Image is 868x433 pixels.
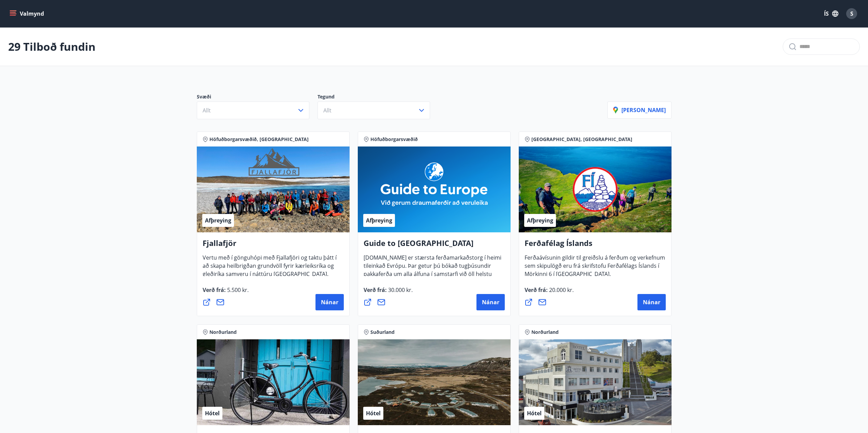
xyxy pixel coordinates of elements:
[205,217,231,224] span: Afþreying
[209,329,237,336] span: Norðurland
[364,254,501,299] span: [DOMAIN_NAME] er stærsta ferðamarkaðstorg í heimi tileinkað Evrópu. Þar getur þú bókað tugþúsundi...
[637,294,666,310] button: Nánar
[482,298,499,306] span: Nánar
[643,298,660,306] span: Nánar
[476,294,505,310] button: Nánar
[613,106,666,114] p: [PERSON_NAME]
[8,39,95,54] p: 29 Tilboð fundin
[370,136,418,143] span: Höfuðborgarsvæðið
[318,102,430,119] button: Allt
[366,217,392,224] span: Afþreying
[323,107,332,114] span: Allt
[203,107,211,114] span: Allt
[525,254,665,283] span: Ferðaávísunin gildir til greiðslu á ferðum og verkefnum sem skipulögð eru frá skrifstofu Ferðafél...
[209,136,309,143] span: Höfuðborgarsvæðið, [GEOGRAPHIC_DATA]
[531,329,559,336] span: Norðurland
[527,217,553,224] span: Afþreying
[387,286,413,294] span: 30.000 kr.
[525,286,574,299] span: Verð frá :
[370,329,395,336] span: Suðurland
[8,7,47,20] button: menu
[548,286,574,294] span: 20.000 kr.
[226,286,249,294] span: 5.500 kr.
[197,93,318,102] p: Svæði
[205,409,220,417] span: Hótel
[843,5,860,22] button: S
[525,238,666,253] h4: Ferðafélag Íslands
[203,238,344,253] h4: Fjallafjör
[203,254,337,283] span: Vertu með í gönguhópi með Fjallafjöri og taktu þátt í að skapa heilbrigðan grundvöll fyrir kærlei...
[531,136,632,143] span: [GEOGRAPHIC_DATA], [GEOGRAPHIC_DATA]
[203,286,249,299] span: Verð frá :
[197,102,309,119] button: Allt
[318,93,438,102] p: Tegund
[321,298,338,306] span: Nánar
[364,238,505,253] h4: Guide to [GEOGRAPHIC_DATA]
[820,7,842,20] button: ÍS
[850,10,853,17] span: S
[315,294,344,310] button: Nánar
[527,409,542,417] span: Hótel
[366,409,381,417] span: Hótel
[607,102,672,119] button: [PERSON_NAME]
[364,286,413,299] span: Verð frá :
